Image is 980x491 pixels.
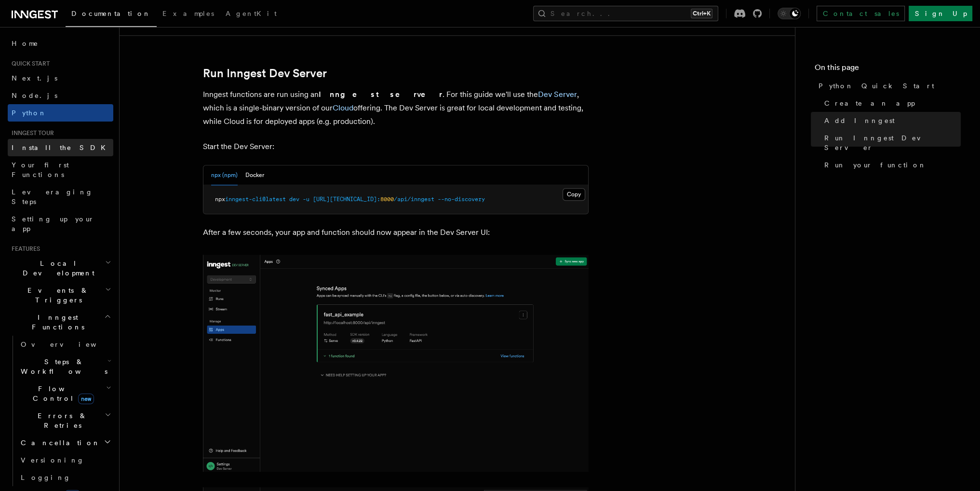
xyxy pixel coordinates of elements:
a: Examples [157,3,220,26]
span: Inngest Functions [8,313,104,332]
img: quick-start-app.png [203,255,589,472]
button: npx (npm) [211,165,238,185]
p: Inngest functions are run using an . For this guide we'll use the , which is a single-binary vers... [203,88,589,128]
span: Flow Control [17,384,106,403]
span: Cancellation [17,438,100,448]
p: After a few seconds, your app and function should now appear in the Dev Server UI: [203,226,589,239]
a: Install the SDK [8,139,113,156]
a: Python [8,104,113,122]
span: Run your function [824,160,926,170]
span: Errors & Retries [17,411,105,430]
a: Versioning [17,451,113,469]
span: Quick start [8,60,50,68]
span: Versioning [21,456,84,464]
a: Next.js [8,69,113,87]
span: Your first Functions [12,161,69,178]
button: Docker [245,165,264,185]
span: Python Quick Start [819,81,934,91]
a: Contact sales [817,6,905,21]
span: Run Inngest Dev Server [824,133,961,152]
span: Inngest tour [8,129,54,137]
a: Documentation [66,3,157,27]
span: Steps & Workflows [17,357,107,376]
span: Home [12,39,39,48]
a: Run Inngest Dev Server [203,67,327,80]
span: Setting up your app [12,215,94,232]
span: Node.js [12,92,57,99]
a: Your first Functions [8,156,113,183]
span: Add Inngest [824,116,895,125]
p: Start the Dev Server: [203,140,589,153]
strong: Inngest server [319,90,443,99]
div: Inngest Functions [8,336,113,486]
button: Inngest Functions [8,309,113,336]
button: Search...Ctrl+K [533,6,718,21]
kbd: Ctrl+K [691,9,712,18]
a: Cloud [333,103,353,112]
span: [URL][TECHNICAL_ID]: [313,196,380,203]
a: Logging [17,469,113,486]
span: --no-discovery [438,196,485,203]
h4: On this page [815,62,961,77]
a: Setting up your app [8,210,113,237]
span: Features [8,245,40,253]
span: Overview [21,341,120,348]
span: -u [303,196,309,203]
a: Python Quick Start [815,77,961,95]
span: inngest-cli@latest [225,196,286,203]
span: Logging [21,474,71,481]
span: Python [12,109,47,117]
span: npx [215,196,225,203]
span: /api/inngest [394,196,434,203]
a: Node.js [8,87,113,104]
span: 8000 [380,196,394,203]
a: Leveraging Steps [8,183,113,210]
button: Steps & Workflows [17,353,113,380]
span: Local Development [8,259,105,278]
span: Leveraging Steps [12,188,93,205]
a: Create an app [820,95,961,112]
span: dev [289,196,299,203]
a: Run Inngest Dev Server [820,129,961,156]
span: new [78,394,94,404]
span: Examples [162,10,214,17]
button: Local Development [8,255,113,282]
span: Install the SDK [12,144,111,151]
button: Events & Triggers [8,282,113,309]
span: Next.js [12,74,57,82]
button: Cancellation [17,434,113,451]
button: Toggle dark mode [778,8,801,19]
a: Home [8,35,113,52]
span: AgentKit [226,10,277,17]
button: Errors & Retries [17,407,113,434]
a: Sign Up [909,6,972,21]
button: Flow Controlnew [17,380,113,407]
a: Add Inngest [820,112,961,129]
span: Create an app [824,98,915,108]
a: Overview [17,336,113,353]
a: AgentKit [220,3,282,26]
a: Dev Server [538,90,577,99]
a: Run your function [820,156,961,174]
button: Copy [563,188,585,201]
span: Documentation [71,10,151,17]
span: Events & Triggers [8,286,105,305]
